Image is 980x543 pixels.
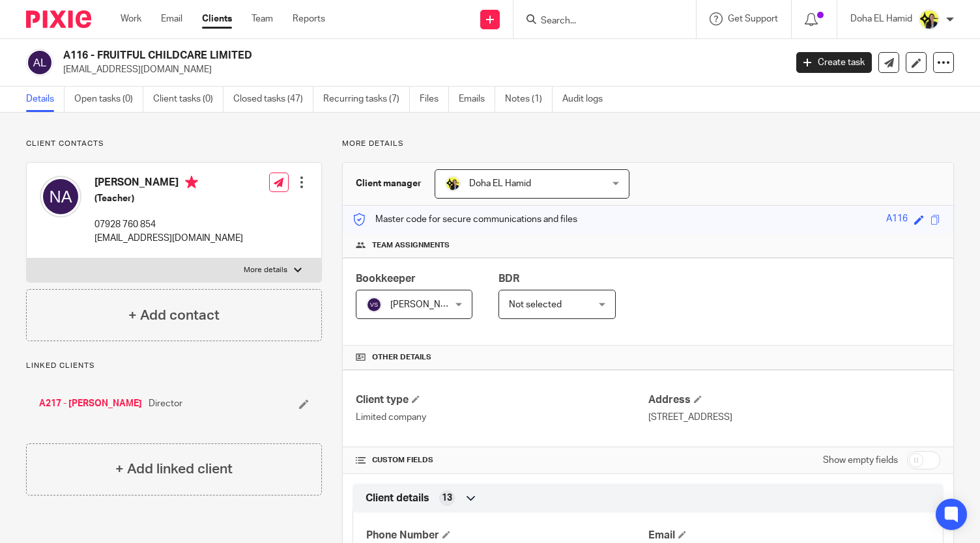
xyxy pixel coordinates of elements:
[63,63,777,76] p: [EMAIL_ADDRESS][DOMAIN_NAME]
[26,49,53,76] img: svg%3E
[372,352,431,363] span: Other details
[94,232,243,245] p: [EMAIL_ADDRESS][DOMAIN_NAME]
[356,273,416,284] span: Bookkeeper
[390,300,462,309] span: [PERSON_NAME]
[115,459,233,479] h4: + Add linked client
[366,529,648,542] h4: Phone Number
[366,492,429,505] span: Client details
[121,12,141,25] a: Work
[420,87,449,112] a: Files
[505,87,553,112] a: Notes (1)
[728,14,778,23] span: Get Support
[886,212,908,227] div: A116
[94,218,243,231] p: 07928 760 854
[244,265,287,275] p: More details
[26,87,65,112] a: Details
[459,87,495,112] a: Emails
[919,9,940,30] img: Doha-Starbridge.jpg
[356,455,648,466] h4: CUSTOM FIELDS
[648,393,940,407] h4: Address
[149,397,182,410] span: Director
[469,179,531,188] span: Doha EL Hamid
[648,529,930,542] h4: Email
[823,454,898,467] label: Show empty fields
[293,12,325,25] a: Reports
[128,305,220,326] h4: + Add contact
[26,361,322,371] p: Linked clients
[63,49,634,63] h2: A116 - FRUITFUL CHILDCARE LIMITED
[540,16,657,27] input: Search
[342,139,954,149] p: More details
[356,177,422,190] h3: Client manager
[356,393,648,407] h4: Client type
[252,12,273,25] a: Team
[161,12,182,25] a: Email
[233,87,313,112] a: Closed tasks (47)
[153,87,223,112] a: Client tasks (0)
[796,52,872,73] a: Create task
[562,87,612,112] a: Audit logs
[40,176,81,217] img: svg%3E
[202,12,232,25] a: Clients
[366,297,382,313] img: svg%3E
[74,87,143,112] a: Open tasks (0)
[372,240,450,251] span: Team assignments
[26,10,91,28] img: Pixie
[94,192,243,205] h5: (Teacher)
[442,492,452,505] span: 13
[648,411,940,424] p: [STREET_ADDRESS]
[185,176,198,189] i: Primary
[26,139,322,149] p: Client contacts
[356,411,648,424] p: Limited company
[445,176,461,191] img: Doha-Starbridge.jpg
[39,397,142,410] a: A217 - [PERSON_NAME]
[94,176,243,192] h4: [PERSON_NAME]
[850,12,912,25] p: Doha EL Hamid
[323,87,410,112] a: Recurring tasks (7)
[498,273,519,284] span: BDR
[353,213,577,226] p: Master code for secure communications and files
[509,300,562,309] span: Not selected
